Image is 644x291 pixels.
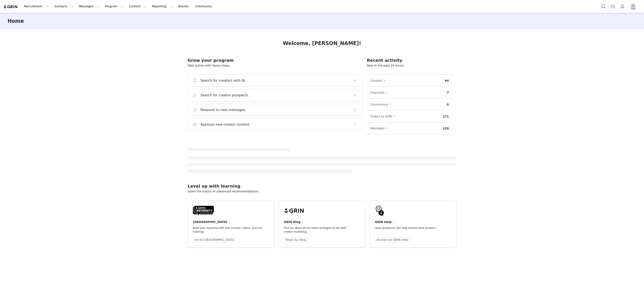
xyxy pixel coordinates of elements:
h4: [GEOGRAPHIC_DATA] [193,220,227,224]
h3: Respond to new messages. [200,107,246,112]
button: Approve new creator content. [188,118,363,131]
button: Messages [76,2,102,11]
a: Brands [176,2,192,11]
button: Reporting [149,2,175,11]
p: Learn the basics or advanced recommendations. [188,189,456,194]
a: Tasks [608,2,618,11]
a: Community [193,2,217,11]
button: Search [599,2,608,11]
p: 64 [445,79,449,83]
button: Search for creators with AI. [188,75,363,87]
button: Respond to new messages. [188,104,363,116]
button: Orders to fulfill [370,113,397,120]
h3: Search for creator prospects. [200,93,249,98]
h1: Welcome, [PERSON_NAME]! [283,40,361,47]
h3: Search for creators with AI. [200,78,246,83]
img: GRIN-University-Logo-Black.svg [193,206,214,216]
p: 120 [443,126,449,131]
button: Content [126,2,149,11]
p: 7 [447,90,449,95]
button: Program [102,2,126,11]
p: Build your expertise with free courses, videos, and live trainings. [193,226,262,234]
h4: GRIN Blog [284,220,300,224]
a: Go to [GEOGRAPHIC_DATA] [193,237,236,242]
img: GRIN-help-icon.svg [375,206,385,216]
h2: Recent activity [367,57,452,63]
button: Proposals [370,89,390,96]
p: 0 [447,102,449,107]
button: Search for creator prospects. [188,89,363,101]
p: Have questions? Our help articles have answers. [375,226,444,230]
h3: Home [8,17,24,25]
h2: Level up with learning [188,183,456,189]
h2: Grow your program [188,57,363,63]
h3: Approve new creator content. [200,122,251,127]
button: Conversions [370,101,394,108]
button: Notifications [618,2,627,11]
p: Find out about all the latest strategies to win with creator marketing. [284,226,353,234]
img: grin logo [3,5,18,9]
p: Take action with these steps: [188,63,363,68]
button: Profile [627,3,641,10]
button: Content [370,77,387,84]
button: Recruitment [22,2,52,11]
a: Read our Blog [284,237,308,242]
p: 171 [443,114,449,119]
a: Access our GRIN Help [375,237,410,242]
img: placeholder-profile.jpg [630,3,636,10]
p: New in the past 24 hours: [367,63,452,68]
h4: GRIN Help [375,220,392,224]
button: Contacts [52,2,76,11]
img: grin-logo-black.svg [284,206,305,216]
button: Messages [370,125,390,132]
